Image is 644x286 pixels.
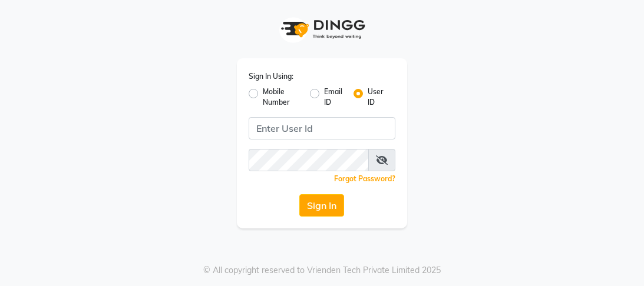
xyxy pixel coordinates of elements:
[299,194,344,217] button: Sign In
[249,149,369,171] input: Username
[324,87,344,108] label: Email ID
[275,12,369,46] img: logo1.svg
[249,71,293,82] label: Sign In Using:
[368,87,386,108] label: User ID
[334,174,395,183] a: Forgot Password?
[249,117,396,139] input: Username
[263,87,300,108] label: Mobile Number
